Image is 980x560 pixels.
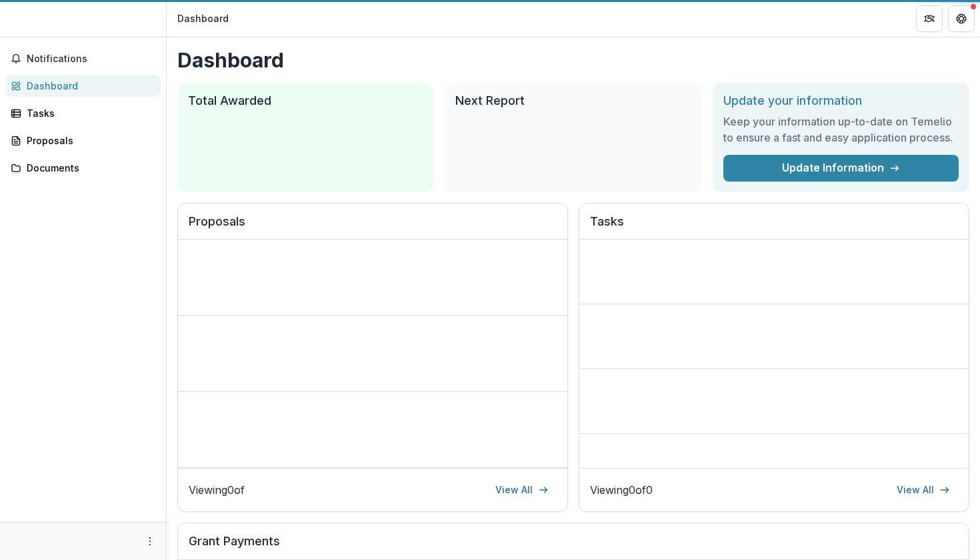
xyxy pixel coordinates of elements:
[177,11,229,25] div: Dashboard
[27,161,150,175] div: Documents
[27,106,150,120] div: Tasks
[142,533,158,549] button: More
[177,48,969,72] h1: Dashboard
[27,133,150,148] div: Proposals
[590,482,653,498] p: Viewing 0 of 0
[948,5,975,32] button: Get Help
[455,93,691,108] h2: Next Report
[189,214,557,240] h2: Proposals
[723,155,959,182] a: Update Information
[5,102,161,124] a: Tasks
[189,482,245,498] p: Viewing 0 of
[5,129,161,152] a: Proposals
[5,157,161,179] a: Documents
[889,479,958,501] a: View All
[590,214,958,240] h2: Tasks
[188,93,423,108] h2: Total Awarded
[723,113,959,146] h3: Keep your information up-to-date on Temelio to ensure a fast and easy application process.
[189,534,958,559] h2: Grant Payments
[916,5,943,32] button: Partners
[723,93,959,108] h2: Update your information
[27,79,150,93] div: Dashboard
[5,75,161,97] a: Dashboard
[487,479,557,501] a: View All
[5,48,161,69] button: Notifications
[172,9,234,28] nav: breadcrumb
[27,53,155,65] span: Notifications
